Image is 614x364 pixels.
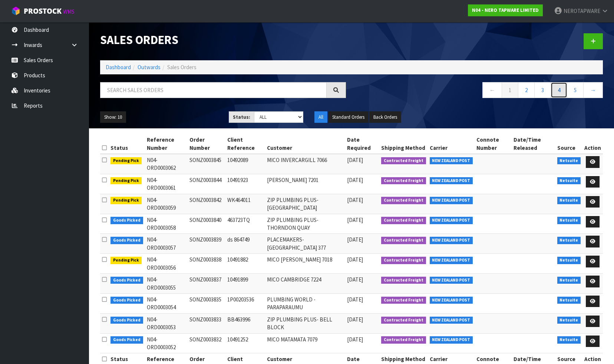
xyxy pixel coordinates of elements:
[347,276,363,283] span: [DATE]
[100,111,126,123] button: Show: 10
[265,313,345,333] td: ZIP PLUMBING PLUS- BELL BLOCK
[145,154,188,174] td: N04-ORD0003062
[582,134,603,154] th: Action
[381,336,426,344] span: Contracted Freight
[557,277,581,284] span: Netsuite
[347,296,363,303] span: [DATE]
[188,254,226,274] td: SONZ0003838
[347,176,363,183] span: [DATE]
[225,214,265,234] td: 463723TQ
[430,336,473,344] span: NEW ZEALAND POST
[145,293,188,313] td: N04-ORD0003054
[265,254,345,274] td: MICO [PERSON_NAME] 7018
[225,194,265,214] td: WK464011
[265,214,345,234] td: ZIP PLUMBING PLUS- THORNDON QUAY
[583,82,603,98] a: →
[430,297,473,304] span: NEW ZEALAND POST
[188,313,226,333] td: SONZ0003833
[265,274,345,294] td: MICO CAMBRIDGE 7224
[357,82,603,100] nav: Page navigation
[557,177,581,185] span: Netsuite
[110,277,143,284] span: Goods Picked
[110,297,143,304] span: Goods Picked
[167,64,197,71] span: Sales Orders
[430,217,473,224] span: NEW ZEALAND POST
[381,277,426,284] span: Contracted Freight
[564,7,600,14] span: NEROTAPWARE
[347,336,363,343] span: [DATE]
[225,274,265,294] td: 10491899
[502,82,518,98] a: 1
[225,293,265,313] td: 1P00203536
[475,134,512,154] th: Connote Number
[63,8,75,15] small: WMS
[188,274,226,294] td: SONZ0003837
[557,317,581,324] span: Netsuite
[24,6,62,16] span: ProStock
[188,234,226,254] td: SONZ0003839
[110,177,142,185] span: Pending Pick
[381,257,426,264] span: Contracted Freight
[265,174,345,194] td: [PERSON_NAME] 7201
[110,157,142,165] span: Pending Pick
[381,217,426,224] span: Contracted Freight
[472,7,539,13] strong: N04 - NERO TAPWARE LIMITED
[430,197,473,204] span: NEW ZEALAND POST
[100,82,327,98] input: Search sales orders
[347,216,363,223] span: [DATE]
[188,293,226,313] td: SONZ0003835
[110,336,143,344] span: Goods Picked
[225,234,265,254] td: ds 864749
[225,313,265,333] td: BB463996
[557,197,581,204] span: Netsuite
[482,82,502,98] a: ←
[379,134,428,154] th: Shipping Method
[381,157,426,165] span: Contracted Freight
[381,177,426,185] span: Contracted Freight
[145,333,188,353] td: N04-ORD0003052
[557,157,581,165] span: Netsuite
[225,333,265,353] td: 10491252
[518,82,535,98] a: 2
[188,194,226,214] td: SONZ0003842
[100,33,346,47] h1: Sales Orders
[557,257,581,264] span: Netsuite
[106,64,131,71] a: Dashboard
[138,64,161,71] a: Outwards
[430,237,473,244] span: NEW ZEALAND POST
[188,154,226,174] td: SONZ0003845
[188,174,226,194] td: SONZ0003844
[328,111,369,123] button: Standard Orders
[265,333,345,353] td: MICO MATAMATA 7079
[555,134,583,154] th: Source
[551,82,567,98] a: 4
[369,111,401,123] button: Back Orders
[430,257,473,264] span: NEW ZEALAND POST
[347,236,363,243] span: [DATE]
[145,234,188,254] td: N04-ORD0003057
[110,237,143,244] span: Goods Picked
[225,134,265,154] th: Client Reference
[381,317,426,324] span: Contracted Freight
[557,336,581,344] span: Netsuite
[347,256,363,263] span: [DATE]
[314,111,327,123] button: All
[110,257,142,264] span: Pending Pick
[225,154,265,174] td: 10492089
[145,274,188,294] td: N04-ORD0003055
[11,6,20,16] img: cube-alt.png
[347,156,363,164] span: [DATE]
[110,217,143,224] span: Goods Picked
[225,254,265,274] td: 10491882
[567,82,584,98] a: 5
[145,313,188,333] td: N04-ORD0003053
[145,214,188,234] td: N04-ORD0003058
[145,254,188,274] td: N04-ORD0003056
[188,134,226,154] th: Order Number
[345,134,380,154] th: Date Required
[381,237,426,244] span: Contracted Freight
[110,317,143,324] span: Goods Picked
[265,234,345,254] td: PLACEMAKERS-[GEOGRAPHIC_DATA] 377
[512,134,555,154] th: Date/Time Released
[347,196,363,203] span: [DATE]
